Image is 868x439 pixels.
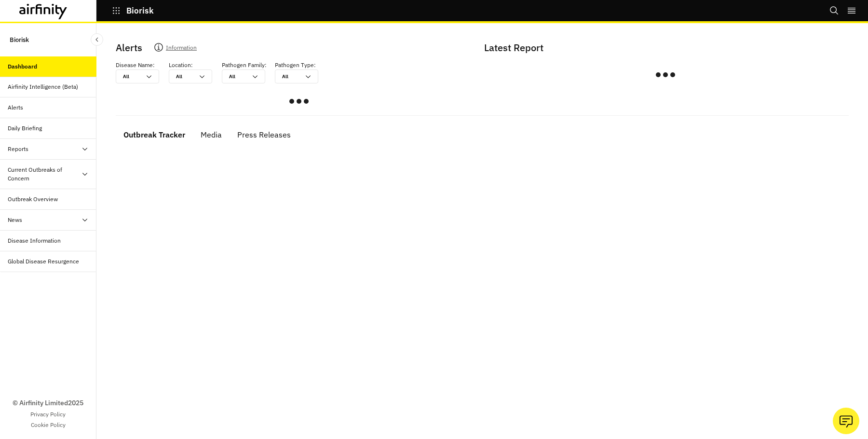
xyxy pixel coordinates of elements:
[30,410,66,419] a: Privacy Policy
[116,61,155,69] p: Disease Name :
[8,103,23,112] div: Alerts
[222,61,267,69] p: Pathogen Family :
[8,82,78,91] div: Airfinity Intelligence (Beta)
[8,165,81,183] div: Current Outbreaks of Concern
[166,42,197,56] p: Information
[10,31,29,49] p: Biorisk
[8,236,61,245] div: Disease Information
[31,421,66,429] a: Cookie Policy
[8,145,28,153] div: Reports
[275,61,316,69] p: Pathogen Type :
[8,195,58,204] div: Outbreak Overview
[237,127,291,142] div: Press Releases
[8,216,22,224] div: News
[8,124,42,133] div: Daily Briefing
[169,61,193,69] p: Location :
[13,398,83,408] p: © Airfinity Limited 2025
[8,62,37,71] div: Dashboard
[484,41,845,55] p: Latest Report
[833,408,859,434] button: Ask our analysts
[116,41,142,55] p: Alerts
[112,2,154,19] button: Biorisk
[8,257,79,266] div: Global Disease Resurgence
[829,2,839,19] button: Search
[91,33,103,46] button: Close Sidebar
[201,127,222,142] div: Media
[126,6,154,15] p: Biorisk
[123,127,185,142] div: Outbreak Tracker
